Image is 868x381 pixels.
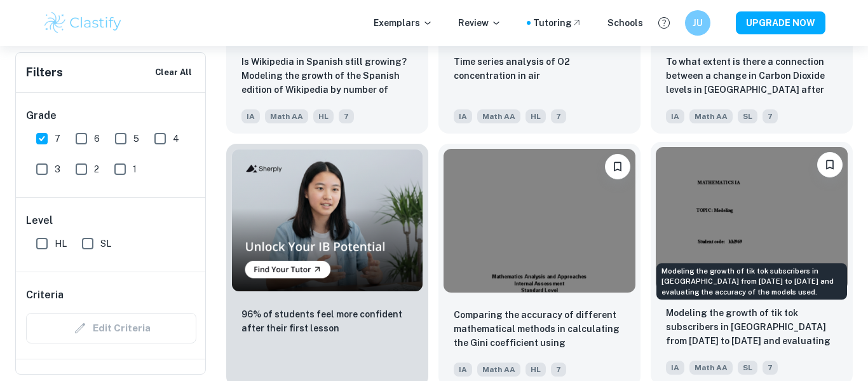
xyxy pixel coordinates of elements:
[152,63,195,82] button: Clear All
[653,12,675,34] button: Help and Feedback
[454,308,625,351] p: Comparing the accuracy of different mathematical methods in calculating the Gini coefficient usin...
[689,361,733,375] span: Math AA
[43,10,123,36] img: Clastify logo
[173,132,179,146] span: 4
[656,147,848,291] img: Math AA IA example thumbnail: Modeling the growth of tik tok subscribe
[551,109,566,123] span: 7
[817,152,843,177] button: Bookmark
[55,162,60,176] span: 3
[685,10,710,36] button: JU
[454,109,472,123] span: IA
[666,306,837,349] p: Modeling the growth of tik tok subscribers in Russia from 2021 to 2025 and evaluating the accurac...
[477,109,520,123] span: Math AA
[454,363,472,377] span: IA
[656,263,847,300] div: Modeling the growth of tik tok subscribers in [GEOGRAPHIC_DATA] from [DATE] to [DATE] and evaluat...
[55,132,60,146] span: 7
[241,109,260,123] span: IA
[26,108,196,123] h6: Grade
[666,55,837,98] p: To what extent is there a connection between a change in Carbon Dioxide levels in the United Stat...
[133,132,139,146] span: 5
[26,287,64,303] h6: Criteria
[444,149,635,293] img: Math AA IA example thumbnail: Comparing the accuracy of different math
[526,109,546,123] span: HL
[691,16,705,30] h6: JU
[689,109,733,123] span: Math AA
[738,361,757,375] span: SL
[763,109,778,123] span: 7
[26,313,196,343] div: Criteria filters are unavailable when searching by topic
[100,237,111,251] span: SL
[265,109,308,123] span: Math AA
[374,16,433,30] p: Exemplars
[313,109,334,123] span: HL
[231,149,423,292] img: Thumbnail
[26,64,63,81] h6: Filters
[55,237,67,251] span: HL
[454,55,625,83] p: Time series analysis of O2 concentration in air
[26,213,196,228] h6: Level
[241,307,413,335] p: 96% of students feel more confident after their first lesson
[666,109,684,123] span: IA
[533,16,582,30] a: Tutoring
[736,11,825,34] button: UPGRADE NOW
[605,154,630,179] button: Bookmark
[551,363,566,377] span: 7
[94,162,99,176] span: 2
[666,361,684,375] span: IA
[763,361,778,375] span: 7
[738,109,757,123] span: SL
[526,363,546,377] span: HL
[339,109,354,123] span: 7
[477,363,520,377] span: Math AA
[458,16,501,30] p: Review
[94,132,100,146] span: 6
[133,162,137,176] span: 1
[607,16,643,30] a: Schools
[241,55,413,98] p: Is Wikipedia in Spanish still growing? Modeling the growth of the Spanish edition of Wikipedia by...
